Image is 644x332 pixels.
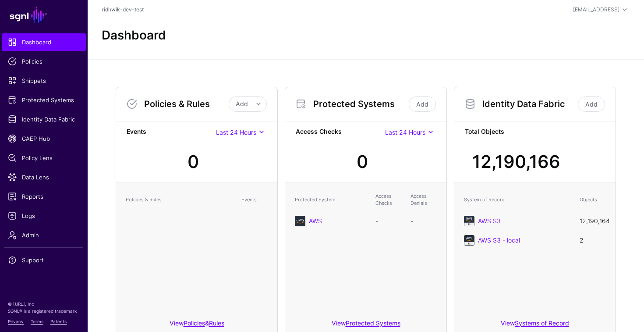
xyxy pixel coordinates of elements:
[464,216,474,226] img: svg+xml;base64,PHN2ZyB3aWR0aD0iNjQiIGhlaWdodD0iNjQiIHZpZXdCb3g9IjAgMCA2NCA2NCIgZmlsbD0ibm9uZSIgeG...
[406,188,441,211] th: Access Denials
[371,188,406,211] th: Access Checks
[8,76,80,85] span: Snippets
[478,236,520,244] a: AWS S3 - local
[8,96,80,104] span: Protected Systems
[2,188,86,205] a: Reports
[2,91,86,109] a: Protected Systems
[575,188,610,211] th: Objects
[357,149,368,175] div: 0
[409,96,436,112] a: Add
[8,173,80,182] span: Data Lens
[573,6,619,14] div: [EMAIL_ADDRESS]
[237,188,272,211] th: Events
[406,211,441,231] td: -
[144,99,229,109] h3: Policies & Rules
[2,53,86,70] a: Policies
[2,33,86,51] a: Dashboard
[371,211,406,231] td: -
[578,96,605,112] a: Add
[127,127,216,138] strong: Events
[313,99,407,109] h3: Protected Systems
[2,130,86,147] a: CAEP Hub
[188,149,199,175] div: 0
[8,115,80,124] span: Identity Data Fabric
[295,216,305,226] img: svg+xml;base64,PHN2ZyB3aWR0aD0iNjQiIGhlaWdodD0iNjQiIHZpZXdCb3g9IjAgMCA2NCA2NCIgZmlsbD0ibm9uZSIgeG...
[482,99,576,109] h3: Identity Data Fabric
[8,154,80,162] span: Policy Lens
[346,319,400,327] a: Protected Systems
[8,134,80,143] span: CAEP Hub
[385,129,425,136] span: Last 24 Hours
[236,100,248,107] span: Add
[8,192,80,201] span: Reports
[465,127,605,138] strong: Total Objects
[121,188,237,211] th: Policies & Rules
[8,300,80,307] p: © [URL], Inc
[2,111,86,128] a: Identity Data Fabric
[575,211,610,231] td: 12,190,164
[50,319,67,324] a: Patents
[209,319,224,327] a: Rules
[515,319,569,327] a: Systems of Record
[575,231,610,250] td: 2
[8,231,80,239] span: Admin
[2,168,86,186] a: Data Lens
[2,72,86,89] a: Snippets
[8,256,80,264] span: Support
[478,217,501,225] a: AWS S3
[216,129,256,136] span: Last 24 Hours
[102,28,166,43] h2: Dashboard
[5,5,82,25] a: SGNL
[460,188,575,211] th: System of Record
[472,149,560,175] div: 12,190,166
[31,319,43,324] a: Terms
[2,149,86,167] a: Policy Lens
[290,188,371,211] th: Protected System
[296,127,385,138] strong: Access Checks
[8,38,80,46] span: Dashboard
[2,207,86,225] a: Logs
[102,6,144,13] a: ridhwik-dev-test
[8,57,80,66] span: Policies
[464,235,474,246] img: svg+xml;base64,PHN2ZyB3aWR0aD0iNjQiIGhlaWdodD0iNjQiIHZpZXdCb3g9IjAgMCA2NCA2NCIgZmlsbD0ibm9uZSIgeG...
[8,319,24,324] a: Privacy
[8,211,80,220] span: Logs
[309,217,322,225] a: AWS
[184,319,205,327] a: Policies
[8,307,80,314] p: SGNL® is a registered trademark
[2,226,86,244] a: Admin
